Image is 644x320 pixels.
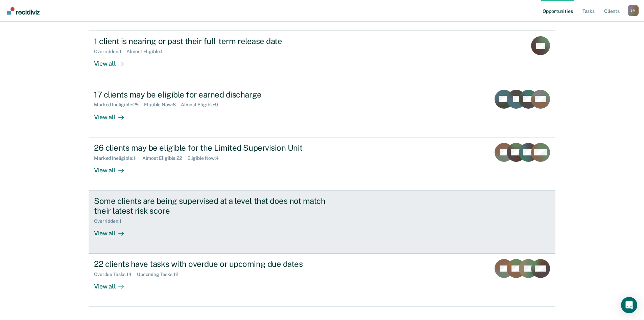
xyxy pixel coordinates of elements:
div: Eligible Now : 4 [187,155,224,161]
div: Marked Ineligible : 11 [94,155,142,161]
div: View all [94,161,132,174]
button: Profile dropdown button [628,5,639,16]
div: J M [628,5,639,16]
a: 26 clients may be eligible for the Limited Supervision UnitMarked Ineligible:11Almost Eligible:22... [89,137,555,191]
div: Eligible Now : 8 [144,102,181,108]
div: View all [94,108,132,121]
a: Some clients are being supervised at a level that does not match their latest risk scoreOverridde... [89,191,555,254]
div: Upcoming Tasks : 12 [137,272,184,277]
div: Overridden : 1 [94,218,126,224]
a: 22 clients have tasks with overdue or upcoming due datesOverdue Tasks:14Upcoming Tasks:12View all [89,254,555,307]
div: View all [94,55,132,68]
a: 1 client is nearing or past their full-term release dateOverridden:1Almost Eligible:1View all [89,30,555,84]
div: 26 clients may be eligible for the Limited Supervision Unit [94,143,331,153]
div: Overridden : 1 [94,49,126,55]
div: Almost Eligible : 1 [126,49,168,55]
img: Recidiviz [7,7,40,15]
div: 1 client is nearing or past their full-term release date [94,36,331,46]
a: 17 clients may be eligible for earned dischargeMarked Ineligible:25Eligible Now:8Almost Eligible:... [89,84,555,137]
div: View all [94,277,132,291]
div: Overdue Tasks : 14 [94,272,137,277]
div: Almost Eligible : 9 [181,102,223,108]
div: Almost Eligible : 22 [142,155,187,161]
div: Open Intercom Messenger [621,297,637,313]
div: Some clients are being supervised at a level that does not match their latest risk score [94,196,331,216]
div: 17 clients may be eligible for earned discharge [94,90,331,100]
div: Marked Ineligible : 25 [94,102,144,108]
div: 22 clients have tasks with overdue or upcoming due dates [94,259,331,269]
div: View all [94,224,132,237]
